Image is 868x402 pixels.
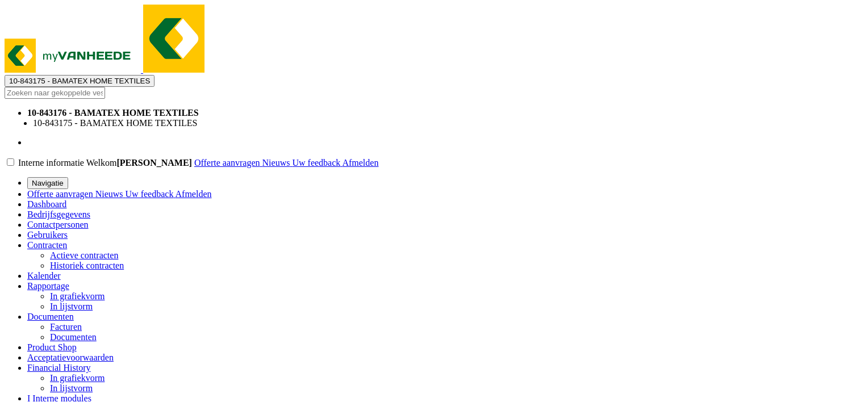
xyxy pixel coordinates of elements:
[18,158,84,167] label: Interne informatie
[27,189,93,199] span: Offerte aanvragen
[50,301,93,311] a: In lijstvorm
[292,158,340,167] span: Uw feedback
[27,230,68,240] a: Gebruikers
[50,383,93,393] a: In lijstvorm
[50,291,105,301] a: In grafiekvorm
[33,118,863,128] li: 10-843175 - BAMATEX HOME TEXTILES
[50,373,105,383] a: In grafiekvorm
[27,177,68,189] button: Navigatie
[27,220,89,229] a: Contactpersonen
[194,158,260,167] span: Offerte aanvragen
[27,353,114,362] a: Acceptatievoorwaarden
[262,158,290,167] span: Nieuws
[27,342,77,352] a: Product Shop
[50,322,82,332] a: Facturen
[262,158,293,167] a: Nieuws
[342,158,378,167] a: Afmelden
[126,189,176,199] a: Uw feedback
[126,189,174,199] span: Uw feedback
[27,363,91,372] a: Financial History
[9,77,150,85] span: 10-843175 - BAMATEX HOME TEXTILES
[27,271,61,280] a: Kalender
[50,332,97,342] a: Documenten
[95,189,123,199] span: Nieuws
[143,5,205,73] img: myVanheede
[27,240,67,250] a: Contracten
[292,158,342,167] a: Uw feedback
[95,189,126,199] a: Nieuws
[5,39,141,73] img: myVanheede
[27,108,199,118] strong: 10-843176 - BAMATEX HOME TEXTILES
[27,199,66,209] a: Dashboard
[86,158,194,167] span: Welkom
[116,158,191,167] strong: [PERSON_NAME]
[194,158,262,167] a: Offerte aanvragen
[5,75,155,87] button: 10-843175 - BAMATEX HOME TEXTILES
[32,179,64,187] span: Navigatie
[27,312,74,321] a: Documenten
[176,189,212,199] a: Afmelden
[50,250,118,260] a: Actieve contracten
[27,189,95,199] a: Offerte aanvragen
[27,281,69,291] a: Rapportage
[50,261,124,270] a: Historiek contracten
[27,210,90,219] a: Bedrijfsgegevens
[5,87,105,99] input: Zoeken naar gekoppelde vestigingen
